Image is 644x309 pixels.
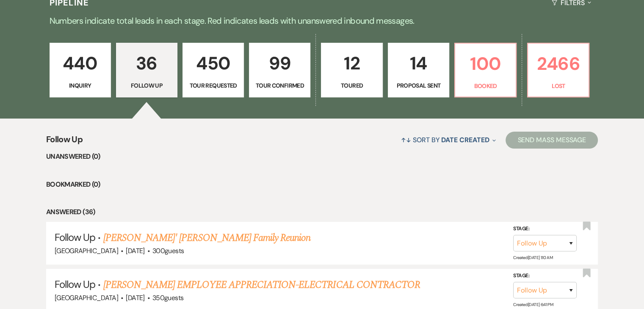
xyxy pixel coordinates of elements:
p: 99 [254,49,305,77]
p: 450 [188,49,238,77]
span: Created: [DATE] 1:10 AM [513,255,553,260]
a: 14Proposal Sent [388,43,449,98]
label: Stage: [513,224,577,234]
p: Tour Requested [188,81,238,90]
a: 12Toured [321,43,382,98]
span: ↑↓ [401,135,411,144]
p: 36 [122,49,172,77]
a: 440Inquiry [50,43,111,98]
span: 350 guests [152,293,183,302]
a: [PERSON_NAME]' [PERSON_NAME] Family Reunion [103,230,311,246]
label: Stage: [513,271,577,281]
span: [GEOGRAPHIC_DATA] [55,246,118,255]
span: 300 guests [152,246,184,255]
a: [PERSON_NAME] EMPLOYEE APPRECIATION-ELECTRICAL CONTRACTOR [103,277,420,292]
p: 12 [326,49,377,77]
p: Toured [326,81,377,90]
span: Created: [DATE] 6:41 PM [513,302,553,307]
span: Follow Up [55,278,95,291]
a: 99Tour Confirmed [249,43,310,98]
span: [DATE] [126,246,144,255]
button: Sort By Date Created [398,129,499,151]
a: 2466Lost [527,43,589,98]
p: 14 [393,49,444,77]
p: 440 [55,49,105,77]
p: Booked [460,81,511,91]
li: Answered (36) [46,207,598,218]
p: 2466 [533,50,583,78]
p: 100 [460,50,511,78]
span: Date Created [441,135,489,144]
a: 100Booked [454,43,517,98]
span: Follow Up [46,133,83,151]
p: Tour Confirmed [254,81,305,90]
a: 36Follow Up [116,43,177,98]
p: Inquiry [55,81,105,90]
a: 450Tour Requested [182,43,244,98]
p: Lost [533,81,583,91]
li: Bookmarked (0) [46,179,598,190]
span: Follow Up [55,231,95,244]
li: Unanswered (0) [46,151,598,162]
span: [GEOGRAPHIC_DATA] [55,293,118,302]
p: Follow Up [122,81,172,90]
p: Numbers indicate total leads in each stage. Red indicates leads with unanswered inbound messages. [17,14,627,28]
span: [DATE] [126,293,144,302]
p: Proposal Sent [393,81,444,90]
button: Send Mass Message [506,132,598,149]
